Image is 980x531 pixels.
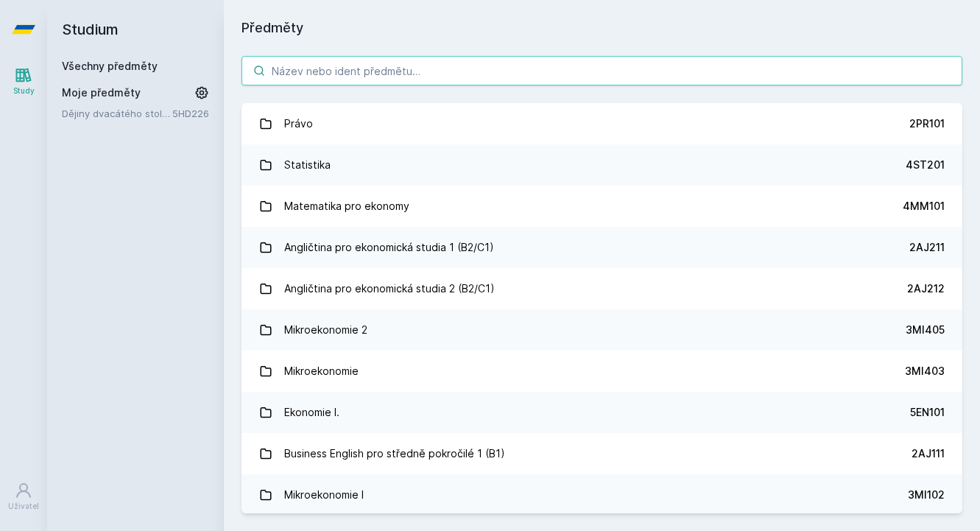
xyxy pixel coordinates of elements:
div: 2AJ212 [907,281,945,296]
div: Právo [284,109,313,138]
a: Matematika pro ekonomy 4MM101 [242,186,962,227]
div: Matematika pro ekonomy [284,191,409,221]
a: Mikroekonomie 3MI403 [242,351,962,392]
div: Business English pro středně pokročilé 1 (B1) [284,439,505,468]
a: Angličtina pro ekonomická studia 1 (B2/C1) 2AJ211 [242,227,962,268]
div: Angličtina pro ekonomická studia 1 (B2/C1) [284,233,494,262]
a: Business English pro středně pokročilé 1 (B1) 2AJ111 [242,433,962,474]
div: Ekonomie I. [284,398,339,427]
div: 4MM101 [903,199,945,214]
div: Mikroekonomie I [284,480,364,510]
div: Uživatel [8,501,39,512]
div: 3MI102 [908,488,945,502]
a: Mikroekonomie 2 3MI405 [242,309,962,351]
div: Study [13,85,35,96]
a: Angličtina pro ekonomická studia 2 (B2/C1) 2AJ212 [242,268,962,309]
a: Uživatel [3,474,44,519]
div: 3MI405 [906,323,945,337]
div: 2PR101 [909,116,945,131]
a: Ekonomie I. 5EN101 [242,392,962,433]
div: 3MI403 [905,364,945,379]
a: 5HD226 [172,108,209,119]
div: 2AJ111 [912,446,945,461]
div: Angličtina pro ekonomická studia 2 (B2/C1) [284,274,495,303]
div: 4ST201 [906,158,945,172]
a: Study [3,59,44,104]
div: 2AJ211 [909,240,945,255]
div: Mikroekonomie 2 [284,315,367,345]
a: Dějiny dvacátého století I [62,106,172,121]
input: Název nebo ident předmětu… [242,56,962,85]
span: Moje předměty [62,85,141,100]
h1: Předměty [242,18,962,38]
div: Mikroekonomie [284,356,359,386]
a: Statistika 4ST201 [242,144,962,186]
a: Právo 2PR101 [242,103,962,144]
a: Mikroekonomie I 3MI102 [242,474,962,516]
div: Statistika [284,150,331,180]
div: 5EN101 [910,405,945,420]
a: Všechny předměty [62,60,158,72]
